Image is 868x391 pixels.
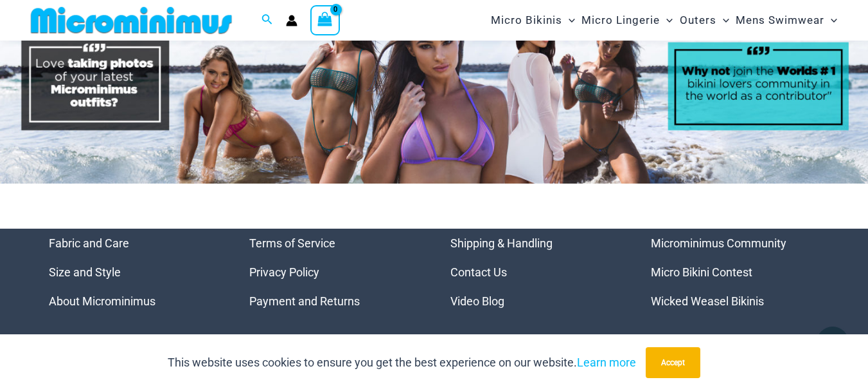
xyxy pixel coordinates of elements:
nav: Site Navigation [486,2,842,39]
aside: Footer Widget 1 [49,229,218,316]
span: Menu Toggle [562,4,575,37]
a: Fabric and Care [49,236,129,250]
button: Accept [646,347,700,378]
a: Mens SwimwearMenu ToggleMenu Toggle [732,4,840,37]
nav: Menu [450,229,619,316]
a: Size and Style [49,265,121,279]
span: Micro Lingerie [581,4,660,37]
img: MM SHOP LOGO FLAT [26,6,237,35]
a: Microminimus Community [651,236,786,250]
aside: Footer Widget 3 [450,229,619,316]
nav: Menu [49,229,218,316]
nav: Menu [651,229,820,316]
a: Payment and Returns [249,294,360,308]
aside: Footer Widget 2 [249,229,418,316]
span: Mens Swimwear [736,4,824,37]
a: Search icon link [261,12,273,28]
nav: Menu [249,229,418,316]
a: Wicked Weasel Bikinis [651,294,764,308]
a: View Shopping Cart, empty [310,5,340,35]
a: Account icon link [286,15,297,26]
a: Shipping & Handling [450,236,553,250]
span: Menu Toggle [660,4,673,37]
p: This website uses cookies to ensure you get the best experience on our website. [168,353,636,372]
span: Menu Toggle [716,4,729,37]
span: Menu Toggle [824,4,837,37]
a: Micro LingerieMenu ToggleMenu Toggle [578,4,676,37]
a: Micro Bikini Contest [651,265,752,279]
a: About Microminimus [49,294,155,308]
a: Contact Us [450,265,507,279]
span: Outers [680,4,716,37]
a: Micro BikinisMenu ToggleMenu Toggle [488,4,578,37]
a: Terms of Service [249,236,335,250]
a: OutersMenu ToggleMenu Toggle [677,4,732,37]
span: Micro Bikinis [491,4,562,37]
aside: Footer Widget 4 [651,229,820,316]
a: Learn more [577,356,636,369]
a: Privacy Policy [249,265,319,279]
a: Video Blog [450,294,504,308]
